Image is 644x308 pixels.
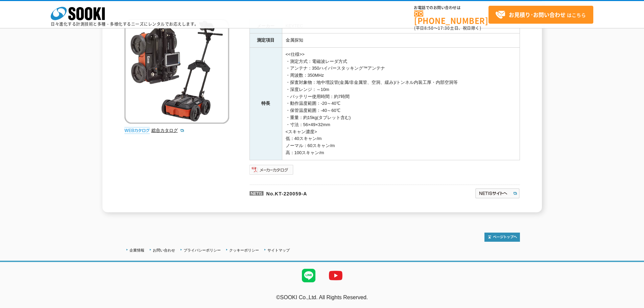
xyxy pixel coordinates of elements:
a: お見積り･お問い合わせはこちら [488,6,593,24]
img: YouTube [322,262,349,289]
td: 金属探知 [282,33,520,47]
a: 企業情報 [129,248,144,252]
img: トップページへ [484,233,520,242]
th: 測定項目 [249,33,282,47]
a: プライバシーポリシー [184,248,221,252]
a: [PHONE_NUMBER] [414,10,488,24]
img: LINE [295,262,322,289]
td: <<仕様>> ・測定方式：電磁波レーダ方式 ・アンテナ：350ハイパースタッキング™アンテナ ・周波数：350MHz ・探査対象物：地中埋設管(金属/非金属管、空洞、緩み)/トンネル内装工厚・内... [282,47,520,160]
span: お電話でのお問い合わせは [414,6,488,10]
a: サイトマップ [267,248,290,252]
span: (平日 ～ 土日、祝日除く) [414,25,481,31]
span: 17:30 [438,25,450,31]
span: 8:50 [424,25,434,31]
p: No.KT-220059-A [249,185,410,201]
a: お問い合わせ [153,248,175,252]
strong: お見積り･お問い合わせ [509,10,566,19]
img: webカタログ [124,127,150,134]
img: 地下埋設管探査地中レーダ ユーティリティスキャンスマートTL [124,19,229,124]
span: はこちら [495,10,586,20]
a: クッキーポリシー [229,248,259,252]
img: メーカーカタログ [249,164,294,175]
img: NETISサイトへ [475,188,520,199]
a: テストMail [618,301,644,307]
p: 日々進化する計測技術と多種・多様化するニーズにレンタルでお応えします。 [51,22,199,26]
a: 総合カタログ [151,128,185,133]
a: メーカーカタログ [249,169,294,174]
th: 特長 [249,47,282,160]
